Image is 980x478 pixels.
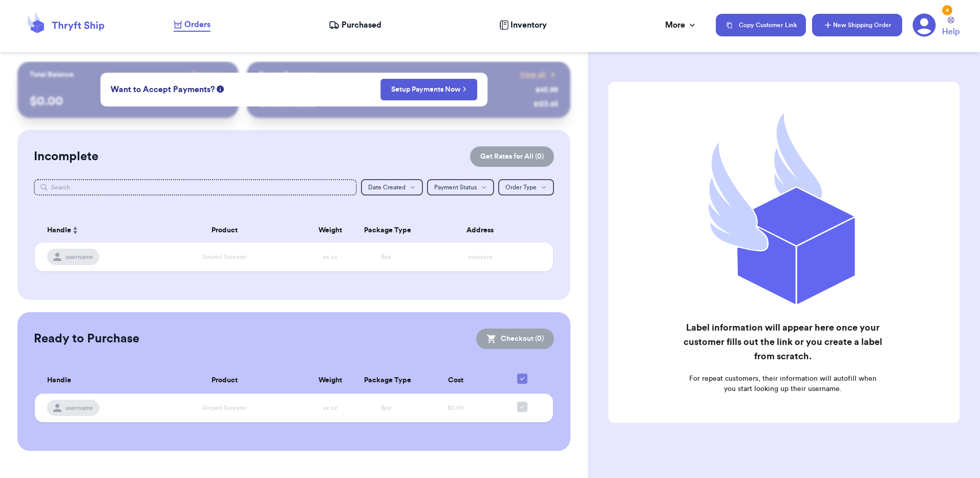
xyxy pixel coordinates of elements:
span: username [66,404,93,412]
h2: Ready to Purchase [34,331,139,347]
div: 4 [942,5,952,15]
span: Payout [192,70,214,80]
span: Striped Sweater [202,405,247,411]
th: Package Type [358,367,414,394]
div: $ 123.45 [534,99,558,110]
p: Total Balance [30,70,74,80]
span: xx oz [323,405,337,411]
input: Search [34,179,357,195]
a: View all [520,70,558,80]
h2: Label information will appear here once your customer fills out the link or you create a label fr... [683,320,883,363]
span: Box [381,405,391,411]
p: Recent Payments [259,70,316,80]
button: Order Type [498,179,554,195]
th: Weight [303,218,358,243]
a: Orders [174,18,210,32]
th: Cost [414,367,497,394]
span: Striped Sweater [202,254,247,260]
span: Date Created [368,184,406,190]
a: Inventory [499,19,547,31]
button: Setup Payments Now [380,79,477,100]
span: Orders [184,18,210,31]
span: Want to Accept Payments? [111,83,215,96]
span: username [66,253,93,261]
span: Inventory [510,19,547,31]
a: Setup Payments Now [391,84,466,95]
a: 4 [912,13,936,37]
span: Handle [47,375,71,386]
span: xxxxxxxx [468,254,493,260]
th: Address [414,218,553,243]
button: Checkout (0) [476,329,554,349]
th: Product [146,367,303,394]
h2: Incomplete [34,148,98,165]
span: Payment Status [434,184,477,190]
a: Payout [192,70,226,80]
p: For repeat customers, their information will autofill when you start looking up their username. [683,374,883,394]
span: Box [381,254,391,260]
th: Package Type [358,218,414,243]
button: Copy Customer Link [716,14,806,36]
button: Get Rates for All (0) [470,146,554,167]
a: Help [942,17,960,38]
p: $ 0.00 [30,93,226,110]
th: Weight [303,367,358,394]
a: Purchased [329,19,381,31]
button: Sort ascending [71,224,79,236]
button: Date Created [361,179,423,195]
span: $0.00 [448,405,463,411]
span: Handle [47,225,71,236]
span: Order Type [505,184,537,190]
span: Purchased [342,19,381,31]
button: Payment Status [427,179,494,195]
span: Help [942,26,960,38]
div: $ 45.99 [536,85,558,95]
th: Product [146,218,303,243]
div: More [665,19,697,31]
button: New Shipping Order [812,14,902,36]
span: xx oz [323,254,337,260]
span: View all [520,70,546,80]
